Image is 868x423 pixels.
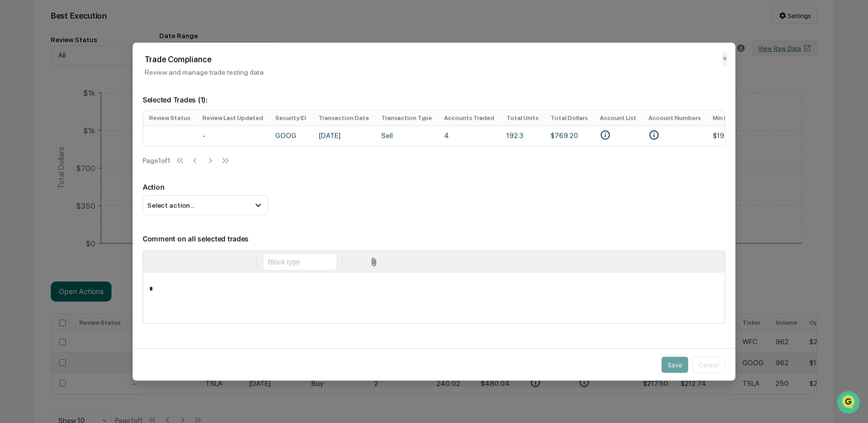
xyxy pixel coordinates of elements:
[73,127,81,135] div: 🗄️
[375,125,438,146] td: Sell
[145,68,723,76] p: Review and manage trade testing data
[164,254,180,270] button: Italic
[365,255,383,269] button: Attach files
[180,254,196,270] button: Underline
[662,357,688,373] button: Save
[648,129,660,140] svg: • 003098234
[836,390,863,417] iframe: Open customer support
[10,77,28,95] img: 1746055101610-c473b297-6a78-478c-a979-82029cc54cd1
[707,125,744,146] td: $192.30
[600,129,611,140] svg: • T. K. Knowles CHARLES SCHWAB
[500,125,545,146] td: 192.3
[69,122,129,140] a: 🗄️Attestations
[145,54,723,64] h2: Trade Compliance
[438,110,500,125] th: Accounts Traded
[312,110,375,125] th: Transaction Date
[196,125,269,146] td: -
[722,50,727,66] button: ✕
[500,110,545,125] th: Total Units
[143,110,196,125] th: Review Status
[196,110,269,125] th: Review Last Updated
[375,110,438,125] th: Transaction Type
[6,122,69,140] a: 🖐️Preclearance
[143,222,725,243] p: Comment on all selected trades
[642,110,707,125] th: Account Numbers
[707,110,744,125] th: Min Price
[594,110,642,125] th: Account List
[143,183,725,191] p: Action
[6,142,67,160] a: 🔎Data Lookup
[10,127,18,135] div: 🖐️
[83,126,125,136] span: Attestations
[100,170,122,178] span: Pylon
[20,146,63,156] span: Data Lookup
[312,125,375,146] td: [DATE]
[10,147,18,155] div: 🔎
[143,157,170,165] div: Page 1 of 1
[10,21,183,37] p: How can we help?
[143,83,725,103] p: Selected Trades ( 1 ):
[692,357,725,373] button: Cancel
[34,77,165,87] div: Start new chat
[264,254,336,270] button: Block type
[269,110,312,125] th: Security ID
[148,254,164,270] button: Bold
[171,80,183,92] button: Start new chat
[269,125,312,146] td: GOOG
[545,110,594,125] th: Total Dollars
[71,170,122,178] a: Powered byPylon
[147,201,194,209] span: Select action...
[545,125,594,146] td: $769.20
[34,87,127,95] div: We're available if you need us!
[20,126,65,136] span: Preclearance
[438,125,500,146] td: 4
